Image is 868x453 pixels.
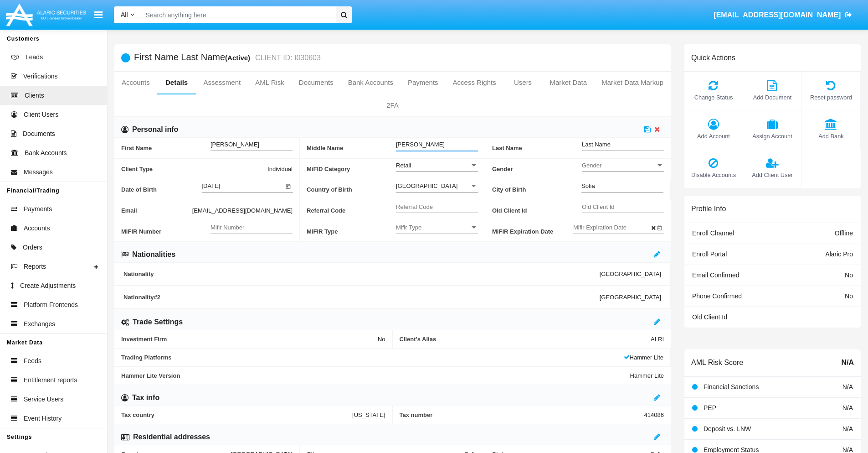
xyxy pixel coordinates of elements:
span: Email [121,206,192,215]
span: [EMAIL_ADDRESS][DOMAIN_NAME] [714,11,841,19]
span: Hammer Lite Version [121,372,630,379]
span: Payments [24,204,52,214]
span: MiFID Category [307,159,396,179]
span: Client Users [24,110,58,120]
span: No [378,336,385,343]
a: 2FA [114,94,671,116]
span: Email Confirmed [692,271,739,279]
a: All [114,10,141,20]
span: Enroll Portal [692,250,727,258]
span: Platform Frontends [24,300,78,310]
a: Market Data Markup [594,72,671,94]
span: Bank Accounts [25,148,67,158]
span: 414086 [644,411,664,418]
img: Logo image [5,1,87,28]
span: Documents [23,129,55,139]
span: Accounts [24,224,50,233]
span: Old Client Id [692,313,727,321]
small: CLIENT ID: I030603 [253,54,321,62]
span: Gender [582,161,656,169]
h6: Nationalities [132,250,175,260]
h6: Residential addresses [133,432,210,442]
span: Tax number [400,411,644,418]
span: Exchanges [24,319,55,329]
span: Reset password [806,93,856,102]
span: Enroll Channel [692,229,734,237]
span: Add Account [689,132,738,141]
span: Verifications [23,72,57,81]
span: Client Type [121,164,267,174]
span: [GEOGRAPHIC_DATA] [600,294,661,301]
span: Leads [26,52,43,62]
span: N/A [841,357,854,368]
span: Clients [25,91,44,100]
span: Entitlement reports [24,375,77,385]
span: Retail [396,162,411,169]
span: Reports [24,262,46,271]
h6: Profile Info [691,204,726,213]
span: [US_STATE] [352,411,385,418]
span: No [845,271,853,279]
h6: Quick Actions [691,53,735,62]
a: Payments [401,72,446,94]
a: Users [503,72,543,94]
span: MiFIR Expiration Date [492,221,573,242]
a: Assessment [196,72,248,94]
a: AML Risk [248,72,292,94]
span: All [121,11,128,18]
span: First Name [121,138,211,158]
span: Alaric Pro [825,250,853,258]
span: Nationality [123,271,600,277]
span: Orders [23,243,42,252]
button: Open calendar [284,181,293,190]
span: N/A [842,383,853,391]
span: Hammer Lite [630,372,664,379]
span: Old Client Id [492,200,582,221]
h6: AML Risk Score [691,358,743,367]
span: [GEOGRAPHIC_DATA] [600,271,661,277]
div: (Active) [225,52,253,63]
span: N/A [842,425,853,432]
span: No [845,292,853,300]
span: Add Bank [806,132,856,141]
a: Access Rights [446,72,503,94]
h6: Personal info [132,125,178,135]
a: [EMAIL_ADDRESS][DOMAIN_NAME] [709,2,857,28]
span: Event History [24,414,62,423]
span: Trading Platforms [121,354,624,361]
span: Change Status [689,93,738,102]
span: Country of Birth [307,179,396,200]
span: City of Birth [492,179,581,200]
span: Referral Code [307,200,396,221]
h6: Tax info [132,393,159,403]
span: PEP [704,404,716,411]
span: Add Document [748,93,797,102]
span: Financial Sanctions [704,383,759,391]
span: Create Adjustments [20,281,76,291]
span: [EMAIL_ADDRESS][DOMAIN_NAME] [192,206,293,215]
span: Add Client User [748,171,797,179]
a: Details [157,72,196,94]
a: Accounts [114,72,157,94]
span: Middle Name [307,138,396,158]
button: Open calendar [655,223,664,232]
span: ALRI [651,336,664,343]
span: Feeds [24,356,41,366]
span: Date of Birth [121,179,202,200]
a: Documents [292,72,341,94]
span: Disable Accounts [689,171,738,179]
span: Mifir Type [396,224,470,231]
span: MiFIR Type [307,221,396,242]
span: Nationality #2 [123,294,600,301]
span: Tax country [121,411,352,418]
span: Assign Account [748,132,797,141]
span: N/A [842,404,853,411]
span: Individual [267,164,293,174]
span: Offline [835,229,853,237]
a: Market Data [542,72,594,94]
span: Deposit vs. LNW [704,425,751,432]
a: Bank Accounts [341,72,401,94]
input: Search [141,6,333,23]
span: MiFIR Number [121,221,211,242]
span: Client’s Alias [400,336,651,343]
